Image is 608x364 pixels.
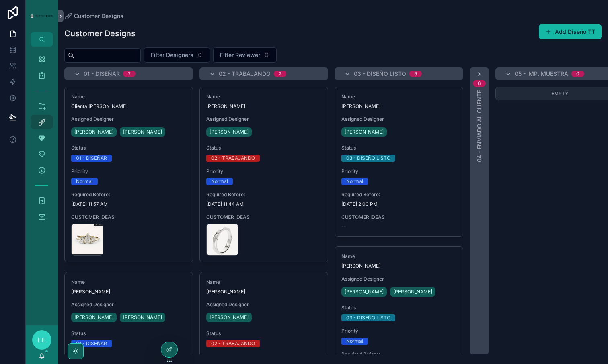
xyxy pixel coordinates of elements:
[144,47,210,63] button: Select Button
[346,314,390,321] div: 03 - DISEÑO LISTO
[551,90,568,96] span: Empty
[341,351,456,358] span: Required Before:
[210,129,249,135] span: [PERSON_NAME]
[341,103,456,110] span: [PERSON_NAME]
[341,191,456,198] span: Required Before:
[123,129,162,135] span: [PERSON_NAME]
[341,214,456,220] span: CUSTOMER IDEAS
[414,71,417,77] div: 5
[393,289,432,295] span: [PERSON_NAME]
[74,12,123,20] span: Customer Designs
[341,145,456,151] span: Status
[151,51,193,59] span: Filter Designers
[206,191,321,198] span: Required Before:
[346,338,363,345] div: Normal
[211,178,228,185] div: Normal
[279,71,281,77] div: 2
[354,70,406,78] span: 03 - DISEÑO LISTO
[26,47,58,234] div: scrollable content
[38,335,46,345] span: EE
[31,14,53,18] img: App logo
[74,314,113,321] span: [PERSON_NAME]
[341,94,456,100] span: Name
[341,224,346,230] span: --
[341,168,456,175] span: Priority
[71,301,186,308] span: Assigned Designer
[475,90,483,162] span: 04 - ENVIADO AL CLIENTE
[71,168,186,175] span: Priority
[206,103,321,110] span: [PERSON_NAME]
[219,70,271,78] span: 02 - TRABAJANDO
[206,94,321,100] span: Name
[74,129,113,135] span: [PERSON_NAME]
[335,87,463,237] a: Name[PERSON_NAME]Assigned Designer[PERSON_NAME]Status03 - DISEÑO LISTOPriorityNormalRequired Befo...
[64,87,193,262] a: NameClienta [PERSON_NAME]Assigned Designer[PERSON_NAME][PERSON_NAME]Status01 - DISEÑARPriorityNor...
[76,340,107,347] div: 01 - DISEÑAR
[206,279,321,285] span: Name
[345,129,384,135] span: [PERSON_NAME]
[71,145,186,151] span: Status
[84,70,120,78] span: 01 - DISEÑAR
[206,145,321,151] span: Status
[199,87,328,262] a: Name[PERSON_NAME]Assigned Designer[PERSON_NAME]Status02 - TRABAJANDOPriorityNormalRequired Before...
[64,28,136,39] h1: Customer Designs
[71,279,186,285] span: Name
[213,47,277,63] button: Select Button
[71,103,186,110] span: Clienta [PERSON_NAME]
[71,116,186,122] span: Assigned Designer
[71,94,186,100] span: Name
[346,155,390,162] div: 03 - DISEÑO LISTO
[71,330,186,337] span: Status
[206,301,321,308] span: Assigned Designer
[128,71,131,77] div: 2
[206,168,321,175] span: Priority
[206,289,321,295] span: [PERSON_NAME]
[220,51,260,59] span: Filter Reviewer
[515,70,568,78] span: 05 - IMP. MUESTRA
[341,201,456,207] span: [DATE] 2:00 PM
[211,155,255,162] div: 02 - TRABAJANDO
[206,214,321,220] span: CUSTOMER IDEAS
[71,289,186,295] span: [PERSON_NAME]
[211,340,255,347] div: 02 - TRABAJANDO
[71,191,186,198] span: Required Before:
[210,314,249,321] span: [PERSON_NAME]
[206,330,321,337] span: Status
[76,155,107,162] div: 01 - DISEÑAR
[71,214,186,220] span: CUSTOMER IDEAS
[64,12,123,20] a: Customer Designs
[539,24,602,39] button: Add Diseño TT
[576,71,579,77] div: 0
[206,116,321,122] span: Assigned Designer
[341,253,456,260] span: Name
[123,314,162,321] span: [PERSON_NAME]
[345,289,384,295] span: [PERSON_NAME]
[71,201,186,207] span: [DATE] 11:57 AM
[71,354,186,360] span: Priority
[341,305,456,311] span: Status
[341,116,456,122] span: Assigned Designer
[206,201,321,207] span: [DATE] 11:44 AM
[341,276,456,282] span: Assigned Designer
[478,80,481,87] div: 6
[346,178,363,185] div: Normal
[76,178,93,185] div: Normal
[341,263,456,269] span: [PERSON_NAME]
[206,354,321,360] span: Priority
[341,328,456,334] span: Priority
